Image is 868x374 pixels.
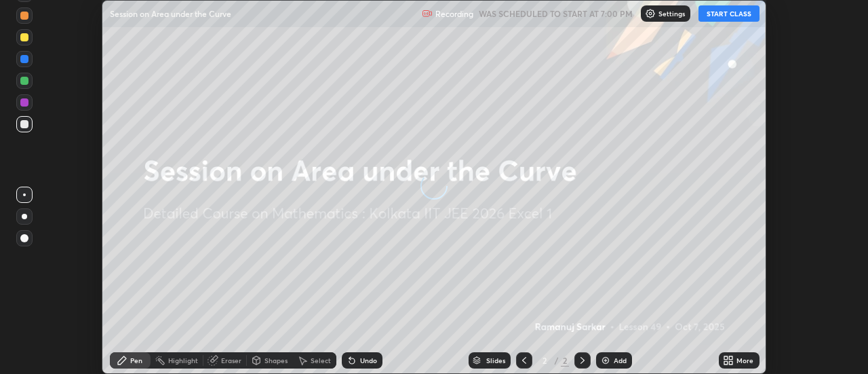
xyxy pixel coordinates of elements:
button: START CLASS [698,5,759,22]
div: Pen [130,357,142,364]
div: / [554,356,558,364]
h5: WAS SCHEDULED TO START AT 7:00 PM [479,7,633,20]
img: add-slide-button [600,355,611,366]
p: Session on Area under the Curve [110,8,231,19]
img: class-settings-icons [645,8,656,19]
div: More [736,357,753,364]
p: Recording [435,9,473,19]
div: Highlight [168,357,198,364]
div: Select [311,357,331,364]
div: Undo [360,357,377,364]
div: Shapes [264,357,288,364]
div: Add [614,357,627,364]
img: recording.375f2c34.svg [422,8,433,19]
p: Settings [658,10,685,17]
div: Eraser [221,357,241,364]
div: Slides [486,357,505,364]
div: 2 [561,354,569,367]
div: 2 [538,356,551,364]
